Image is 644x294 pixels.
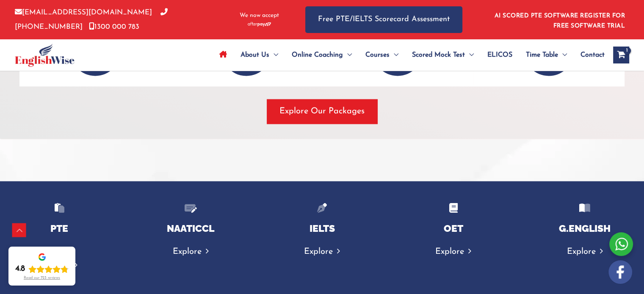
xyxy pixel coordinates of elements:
div: Rating: 4.8 out of 5 [15,264,69,274]
a: Contact [574,40,605,70]
p: 3 Months [221,25,272,76]
a: [EMAIL_ADDRESS][DOMAIN_NAME] [15,9,152,16]
span: Time Table [526,40,558,70]
a: Explore [435,247,471,256]
a: Explore [173,247,209,256]
p: 6 Months [372,25,423,76]
span: Explore Our Packages [279,105,365,117]
span: About Us [240,40,269,70]
a: CoursesMenu Toggle [359,40,405,70]
img: Afterpay-Logo [248,22,271,27]
span: Courses [365,40,390,70]
h4: OET [403,223,504,234]
a: About UsMenu Toggle [234,40,285,70]
span: Scored Mock Test [412,40,465,70]
aside: Header Widget 1 [489,6,629,33]
a: Time TableMenu Toggle [519,40,574,70]
a: AI SCORED PTE SOFTWARE REGISTER FOR FREE SOFTWARE TRIAL [495,13,625,29]
a: Scored Mock TestMenu Toggle [405,40,481,70]
a: [PHONE_NUMBER] [15,9,168,30]
a: ELICOS [481,40,519,70]
h4: IELTS [271,223,373,234]
span: Contact [580,40,605,70]
h4: NAATICCL [140,223,241,234]
span: Online Coaching [292,40,343,70]
a: Free PTE/IELTS Scorecard Assessment [305,6,462,33]
span: We now accept [240,11,279,20]
a: View Shopping Cart, 1 items [613,47,629,63]
span: Menu Toggle [343,40,352,70]
span: Menu Toggle [558,40,567,70]
div: Read our 723 reviews [24,276,60,280]
span: ELICOS [487,40,512,70]
span: Menu Toggle [269,40,278,70]
a: Explore [304,247,340,256]
div: 4.8 [15,264,25,274]
img: white-facebook.png [608,260,632,284]
h4: PTE [8,223,110,234]
h4: G.ENGLISH [534,223,636,234]
img: cropped-ew-logo [15,44,75,67]
button: Explore Our Packages [267,99,377,124]
a: 1300 000 783 [89,23,139,30]
nav: Site Navigation: Main Menu [213,40,605,70]
a: Online CoachingMenu Toggle [285,40,359,70]
span: Menu Toggle [465,40,474,70]
a: Explore [567,247,603,256]
span: Menu Toggle [390,40,398,70]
